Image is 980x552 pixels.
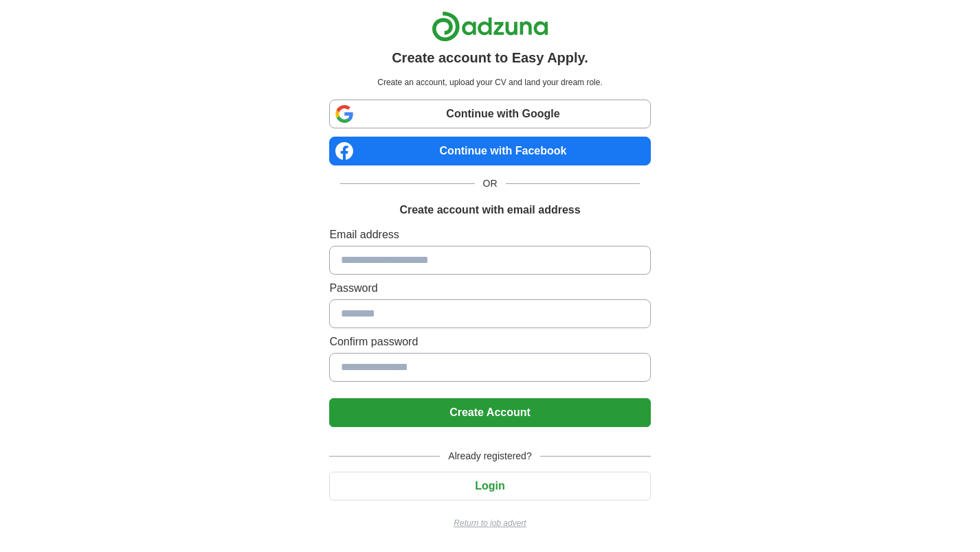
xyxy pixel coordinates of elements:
[440,449,539,463] span: Already registered?
[475,176,506,191] span: OR
[329,100,650,128] a: Continue with Google
[432,11,548,42] img: Adzuna logo
[329,280,650,297] label: Password
[329,137,650,165] a: Continue with Facebook
[329,517,650,529] a: Return to job advert
[332,76,647,89] p: Create an account, upload your CV and land your dream role.
[329,398,650,427] button: Create Account
[399,202,580,218] h1: Create account with email address
[329,334,650,350] label: Confirm password
[329,472,650,501] button: Login
[392,47,588,68] h1: Create account to Easy Apply.
[329,227,650,243] label: Email address
[329,480,650,492] a: Login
